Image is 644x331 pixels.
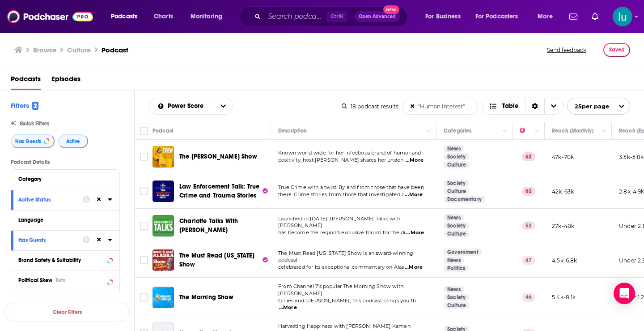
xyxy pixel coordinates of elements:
[444,145,464,152] a: News
[522,221,535,230] p: 53
[66,139,80,144] span: Active
[18,277,52,284] span: Political Skew
[425,10,461,23] span: For Business
[475,10,518,23] span: For Podcasters
[153,125,174,136] div: Podcast
[18,275,112,286] button: Political SkewBeta
[444,125,471,136] div: Categories
[613,7,632,26] span: Logged in as lusodano
[18,197,77,203] div: Active Status
[355,11,400,22] button: Open AdvancedNew
[153,215,174,236] img: Charlotte Talks With Mike Collins
[179,252,254,268] span: The Must Read [US_STATE] Show
[51,72,80,90] a: Episodes
[7,8,93,25] a: Podchaser - Follow, Share and Rate Podcasts
[552,188,574,195] p: 42k-63k
[522,152,535,161] p: 63
[359,14,396,19] span: Open Advanced
[405,191,423,198] span: ...More
[179,182,268,200] a: Law Enforcement Talk: True Crime and Trauma Stories
[278,157,405,163] span: positivity, host [PERSON_NAME] shares her undeni
[154,10,173,23] span: Charts
[278,215,401,229] span: Launched in [DATE], [PERSON_NAME] Talks with [PERSON_NAME]
[444,188,470,195] a: Culture
[248,6,416,27] div: Search podcasts, credits, & more...
[20,120,49,127] span: Quick Filters
[15,139,41,144] span: Has Guests
[444,302,470,309] a: Culture
[444,222,469,229] a: Society
[522,256,535,265] p: 47
[191,10,222,23] span: Monitoring
[179,217,238,234] span: Charlotte Talks With [PERSON_NAME]
[58,134,88,148] button: Active
[11,159,120,165] p: Podcast Details
[214,98,233,114] button: open menu
[18,234,83,245] button: Has Guests
[444,294,469,301] a: Society
[613,7,632,26] button: Show profile menu
[444,265,469,272] a: Politics
[444,257,464,264] a: News
[179,293,233,302] a: The Morning Show
[405,264,423,271] span: ...More
[502,103,518,109] span: Table
[444,214,464,221] a: News
[444,153,469,160] a: Society
[11,101,38,110] h2: Filters
[278,297,416,304] span: Gillies and [PERSON_NAME], this podcast brings you th
[444,196,485,203] a: Documentary
[18,217,106,223] div: Language
[552,293,576,301] p: 5.4k-8.1k
[148,9,178,24] a: Charts
[531,9,564,24] button: open menu
[18,176,106,182] div: Category
[153,146,174,168] img: The Drew Barrymore Show
[184,9,234,24] button: open menu
[153,249,174,271] img: The Must Read Alaska Show
[278,191,404,198] span: there. Crime stories from those that investigated c
[153,287,174,308] img: The Morning Show
[264,9,326,24] input: Search podcasts, credits, & more...
[18,257,105,263] div: Brand Safety & Suitability
[444,180,469,187] a: Society
[56,277,66,283] div: Beta
[153,181,174,202] img: Law Enforcement Talk: True Crime and Trauma Stories
[278,125,307,136] div: Description
[326,11,347,22] span: Ctrl K
[383,5,399,14] span: New
[342,103,398,110] div: 18 podcast results
[552,153,574,161] p: 47k-70k
[111,10,137,23] span: Podcasts
[278,229,406,236] span: has become the region's exclusive forum for the di
[149,103,214,109] button: open menu
[18,254,112,266] button: Brand Safety & Suitability
[149,98,233,115] h2: Choose List sort
[11,72,41,90] a: Podcasts
[588,9,602,24] a: Show notifications dropdown
[4,302,130,322] button: Clear Filters
[444,249,482,256] a: Government
[444,286,464,293] a: News
[179,153,257,160] span: The [PERSON_NAME] Show
[614,283,635,304] div: Open Intercom Messenger
[18,173,112,185] button: Category
[552,125,593,136] div: Reach (Monthly)
[544,43,589,57] button: Send feedback
[278,264,404,270] span: celebrated for its exceptional commentary on Alas
[444,161,470,168] a: Culture
[67,46,91,54] h1: Culture
[599,126,610,137] button: Column Actions
[179,251,268,269] a: The Must Read [US_STATE] Show
[18,237,77,243] div: Has Guests
[278,184,424,190] span: True Crime with a twist. By and from those that have been
[33,46,56,54] a: Browse
[179,217,268,235] a: Charlotte Talks With [PERSON_NAME]
[278,150,421,156] span: Known world-wide for her infectious brand of humor and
